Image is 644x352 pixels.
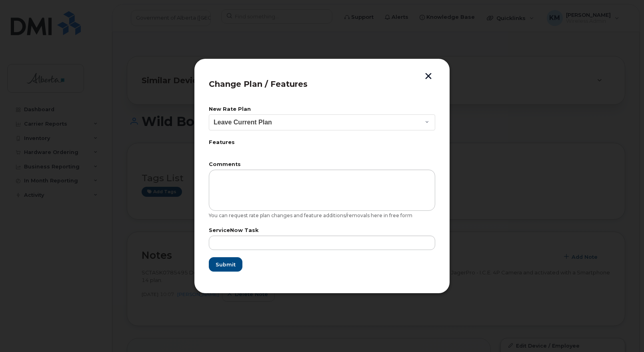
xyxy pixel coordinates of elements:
[216,261,236,268] span: Submit
[209,257,242,272] button: Submit
[209,79,308,89] span: Change Plan / Features
[209,107,435,112] label: New Rate Plan
[209,162,435,167] label: Comments
[209,140,435,145] label: Features
[209,228,435,233] label: ServiceNow Task
[209,212,435,219] div: You can request rate plan changes and feature additions/removals here in free form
